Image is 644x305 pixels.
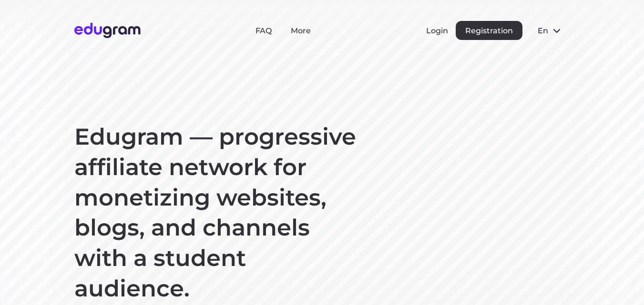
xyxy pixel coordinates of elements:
button: en [530,21,570,40]
button: Registration [456,21,522,40]
h1: Edugram — progressive affiliate network for monetizing websites, blogs, and channels with a stude... [74,122,360,304]
a: More [291,26,311,35]
span: en [538,26,547,35]
img: Edugram Logo [74,23,141,38]
a: FAQ [256,26,272,35]
button: Login [426,26,448,35]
